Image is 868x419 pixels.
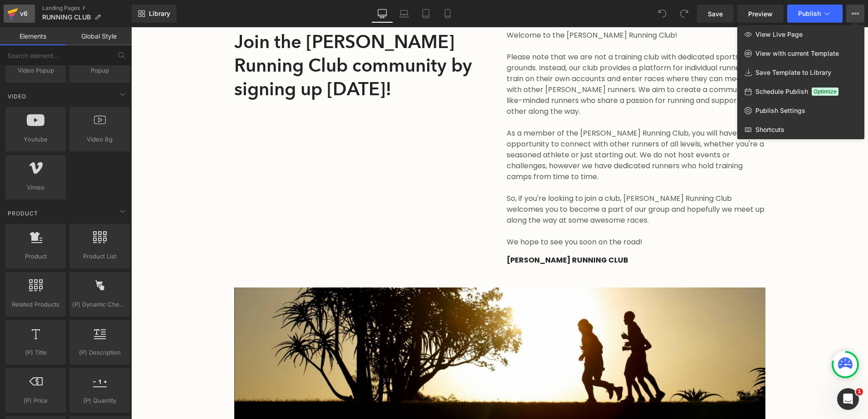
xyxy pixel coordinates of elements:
span: View with current Template [755,49,839,58]
span: Publish [798,10,821,17]
span: Save [708,9,723,19]
button: Undo [653,5,671,23]
a: Laptop [393,5,415,23]
span: Related Products [8,300,63,309]
a: Desktop [371,5,393,23]
span: (P) Quantity [72,396,127,405]
button: Redo [675,5,693,23]
span: 1 [856,388,863,395]
span: Product [7,209,39,218]
span: View Live Page [755,30,803,39]
a: New Library [132,5,177,23]
span: Save Template to Library [755,68,831,77]
button: View Live PageView with current TemplateSave Template to LibrarySchedule PublishOptimizePublish S... [846,5,864,23]
span: Product [8,252,63,261]
span: Vimeo [8,183,63,192]
div: v6 [18,8,30,19]
span: (P) Title [8,348,63,357]
p: So, if you're looking to join a club, [PERSON_NAME] Running Club welcomes you to become a part of... [375,166,634,199]
span: Popup [72,66,127,75]
span: Publish Settings [755,107,805,115]
span: Shortcuts [755,126,784,134]
a: v6 [4,5,35,23]
p: As a member of the [PERSON_NAME] Running Club, you will have the opportunity to connect with othe... [375,101,634,155]
span: (P) Price [8,396,63,405]
b: [PERSON_NAME] RUNNING CLUB [375,228,497,238]
span: Schedule Publish [755,88,808,96]
span: Preview [748,9,773,19]
span: RUNNING CLUB [42,14,91,21]
iframe: Intercom live chat [837,388,859,410]
p: Please note that we are not a training club with dedicated sports grounds. Instead, our club prov... [375,24,634,90]
span: (P) Dynamic Checkout Button [72,300,127,309]
a: Landing Pages [42,5,132,12]
h2: Join the [PERSON_NAME] Running Club community by signing up [DATE]! [103,3,362,73]
span: Video [7,92,27,101]
button: Publish [787,5,843,23]
span: Youtube [8,135,63,144]
a: Preview [737,5,784,23]
p: Welcome to the [PERSON_NAME] Running Club! [375,3,634,14]
span: Library [149,10,170,18]
a: Tablet [415,5,437,23]
a: Mobile [437,5,459,23]
span: Product List [72,252,127,261]
p: We hope to see you soon on the road! [375,209,634,220]
span: Optimize [812,88,838,96]
a: Global Style [66,27,132,45]
span: Video Popup [8,66,63,75]
span: (P) Description [72,348,127,357]
span: Video Bg [72,135,127,144]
